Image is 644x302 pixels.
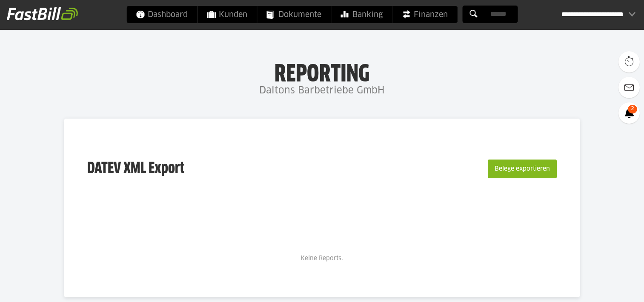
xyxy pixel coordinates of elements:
span: Dashboard [136,6,188,23]
a: Dashboard [126,6,197,23]
h1: Reporting [85,60,559,82]
span: Finanzen [402,6,448,23]
a: Finanzen [392,6,457,23]
img: fastbill_logo_white.png [7,7,78,20]
a: Kunden [197,6,257,23]
a: 2 [618,102,640,124]
h3: DATEV XML Export [87,142,184,196]
span: Kunden [207,6,247,23]
span: Banking [341,6,383,23]
span: Keine Reports. [301,256,343,261]
span: 2 [628,105,637,113]
a: Dokumente [257,6,331,23]
iframe: Öffnet ein Widget, in dem Sie weitere Informationen finden [578,276,635,298]
span: Dokumente [266,6,321,23]
button: Belege exportieren [488,160,557,178]
a: Banking [331,6,392,23]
